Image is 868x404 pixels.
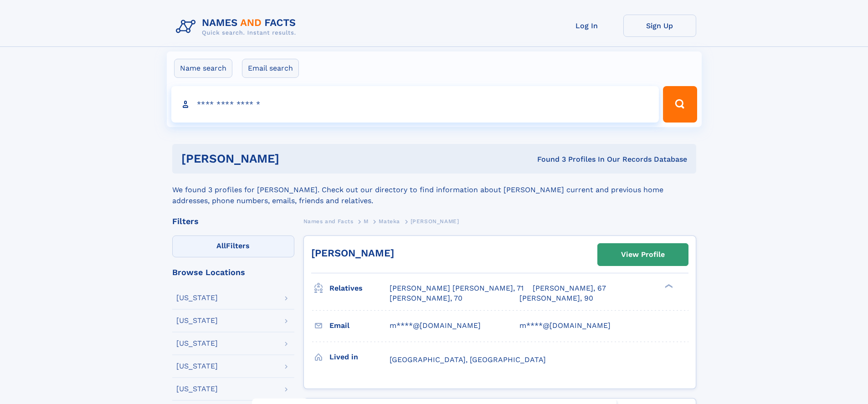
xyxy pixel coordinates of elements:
div: Browse Locations [172,268,294,276]
div: [US_STATE] [176,363,218,370]
div: [US_STATE] [176,385,218,393]
div: Found 3 Profiles In Our Records Database [408,154,687,164]
img: Logo Names and Facts [172,15,303,39]
label: Name search [174,59,232,78]
input: search input [171,86,659,123]
a: Log In [550,15,623,37]
a: [PERSON_NAME], 70 [390,293,462,303]
h3: Email [329,318,390,333]
a: [PERSON_NAME] [PERSON_NAME], 71 [390,283,524,293]
a: Mateka [379,215,400,227]
div: We found 3 profiles for [PERSON_NAME]. Check out our directory to find information about [PERSON_... [172,174,696,206]
a: Names and Facts [303,215,354,227]
label: Email search [242,59,299,78]
div: [US_STATE] [176,317,218,324]
span: [PERSON_NAME] [411,218,459,225]
h3: Lived in [329,349,390,365]
div: [US_STATE] [176,294,218,302]
span: M [364,218,369,225]
span: All [216,241,226,250]
a: M [364,215,369,227]
label: Filters [172,235,294,257]
div: View Profile [621,244,665,265]
a: [PERSON_NAME], 67 [533,283,606,293]
a: [PERSON_NAME] [311,247,394,259]
span: [GEOGRAPHIC_DATA], [GEOGRAPHIC_DATA] [390,355,546,364]
div: ❯ [663,283,673,289]
a: [PERSON_NAME], 90 [519,293,593,303]
a: View Profile [598,244,688,266]
h3: Relatives [329,281,390,296]
h1: [PERSON_NAME] [181,153,408,164]
div: [US_STATE] [176,340,218,347]
span: Mateka [379,218,400,225]
a: Sign Up [623,15,696,37]
button: Search Button [663,86,697,123]
div: Filters [172,217,294,225]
